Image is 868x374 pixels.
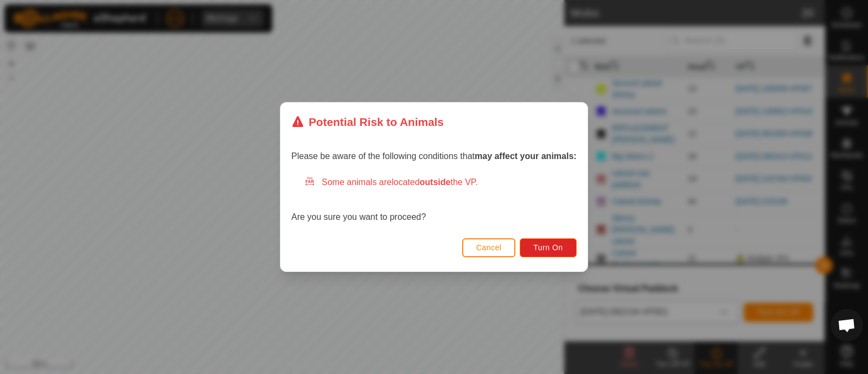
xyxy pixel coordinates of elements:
[475,151,577,161] strong: may affect your animals:
[304,176,577,189] div: Some animals are
[462,238,516,257] button: Cancel
[420,178,451,187] strong: outside
[291,113,444,130] div: Potential Risk to Animals
[476,243,502,252] span: Cancel
[392,178,478,187] span: located the VP.
[520,238,577,257] button: Turn On
[291,151,577,161] span: Please be aware of the following conditions that
[534,243,563,252] span: Turn On
[291,176,577,224] div: Are you sure you want to proceed?
[831,309,863,341] div: Open chat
